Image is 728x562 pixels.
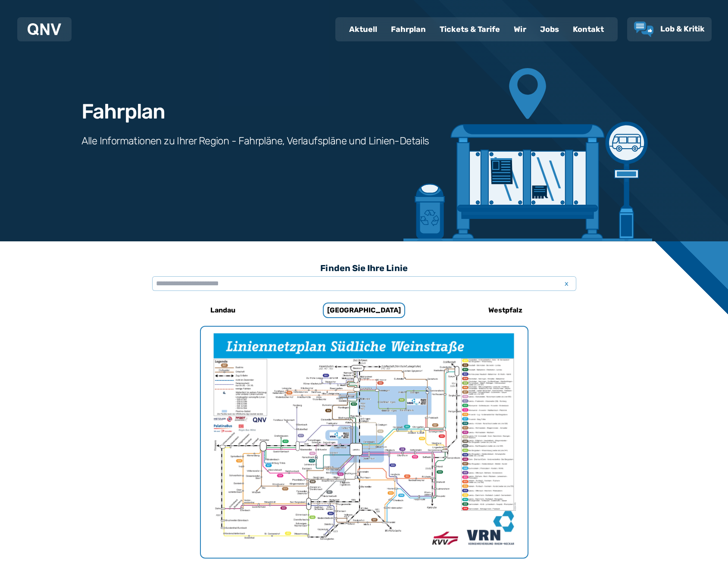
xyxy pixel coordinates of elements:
[307,300,422,321] a: [GEOGRAPHIC_DATA]
[507,18,533,41] a: Wir
[433,18,507,41] a: Tickets & Tarife
[207,303,239,317] h6: Landau
[634,22,705,37] a: Lob & Kritik
[533,18,566,41] a: Jobs
[152,259,576,278] h3: Finden Sie Ihre Linie
[323,303,405,318] h6: [GEOGRAPHIC_DATA]
[201,327,528,558] img: Netzpläne Südpfalz Seite 1 von 1
[166,300,280,321] a: Landau
[201,327,528,558] div: My Favorite Images
[28,23,61,35] img: QNV Logo
[201,327,528,558] li: 1 von 1
[660,24,705,34] span: Lob & Kritik
[342,18,384,41] a: Aktuell
[81,101,165,122] h1: Fahrplan
[448,300,563,321] a: Westpfalz
[561,278,573,289] span: x
[485,303,526,317] h6: Westpfalz
[566,18,611,41] a: Kontakt
[81,134,429,148] h3: Alle Informationen zu Ihrer Region - Fahrpläne, Verlaufspläne und Linien-Details
[28,21,61,38] a: QNV Logo
[384,18,433,41] a: Fahrplan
